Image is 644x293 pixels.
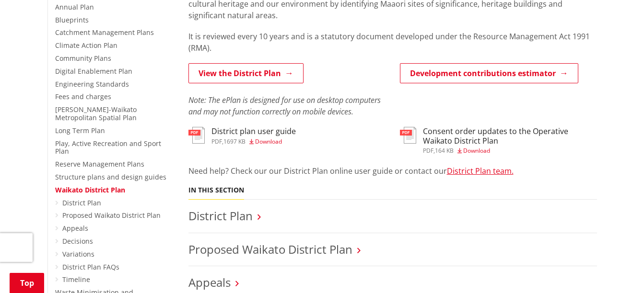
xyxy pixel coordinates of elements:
[62,198,101,207] a: District Plan
[463,146,490,155] span: Download
[600,253,634,287] iframe: Messenger Launcher
[55,54,111,63] a: Community Plans
[62,275,90,284] a: Timeline
[188,274,231,290] a: Appeals
[55,67,132,76] a: Digital Enablement Plan
[423,146,433,155] span: pdf
[211,137,222,146] span: pdf
[400,127,597,153] a: Consent order updates to the Operative Waikato District Plan pdf,164 KB Download
[400,63,578,83] a: Development contributions estimator
[55,126,105,135] a: Long Term Plan
[211,139,296,145] div: ,
[55,105,137,122] a: [PERSON_NAME]-Waikato Metropolitan Spatial Plan
[55,79,129,89] a: Engineering Standards
[62,211,161,220] a: Proposed Waikato District Plan
[55,172,166,181] a: Structure plans and design guides
[423,148,597,154] div: ,
[188,63,304,83] a: View the District Plan
[188,127,296,144] a: District plan user guide pdf,1697 KB Download
[255,137,282,146] span: Download
[435,146,454,155] span: 164 KB
[10,273,44,293] a: Top
[55,92,111,101] a: Fees and charges
[62,249,94,259] a: Variations
[400,127,416,144] img: document-pdf.svg
[62,237,93,246] a: Decisions
[55,15,89,24] a: Blueprints
[62,224,88,233] a: Appeals
[188,186,244,194] h5: In this section
[55,139,161,156] a: Play, Active Recreation and Sport Plan
[211,127,296,136] h3: District plan user guide
[55,41,117,50] a: Climate Action Plan
[55,185,125,194] a: Waikato District Plan
[223,137,246,146] span: 1697 KB
[55,159,144,169] a: Reserve Management Plans
[188,95,381,117] em: Note: The ePlan is designed for use on desktop computers and may not function correctly on mobile...
[188,31,597,54] p: It is reviewed every 10 years and is a statutory document developed under the Resource Management...
[55,2,94,11] a: Annual Plan
[62,262,119,271] a: District Plan FAQs
[188,241,352,257] a: Proposed Waikato District Plan
[55,28,154,37] a: Catchment Management Plans
[188,208,253,224] a: District Plan
[188,165,597,177] p: Need help? Check our our District Plan online user guide or contact our
[188,127,205,144] img: document-pdf.svg
[447,166,514,176] a: District Plan team.
[423,127,597,145] h3: Consent order updates to the Operative Waikato District Plan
